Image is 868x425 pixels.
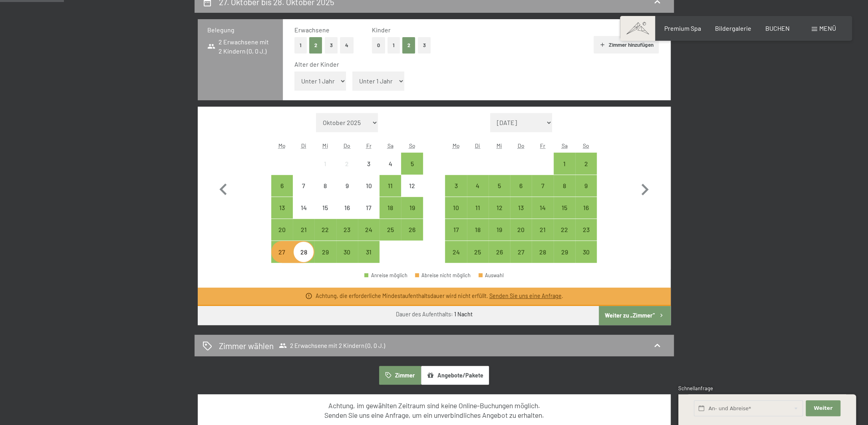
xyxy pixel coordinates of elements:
[554,249,574,269] div: 29
[489,219,510,240] div: Anreise möglich
[532,219,553,240] div: Fri Nov 21 2025
[554,205,574,224] div: 15
[337,226,357,246] div: 23
[293,241,314,262] div: Tue Oct 28 2025
[575,175,597,197] div: Sun Nov 09 2025
[489,197,510,218] div: Anreise möglich
[489,175,510,197] div: Anreise möglich
[510,219,532,240] div: Thu Nov 20 2025
[294,37,307,54] button: 1
[272,226,292,246] div: 20
[467,219,489,240] div: Tue Nov 18 2025
[489,175,510,197] div: Wed Nov 05 2025
[532,205,552,224] div: 14
[315,292,563,300] div: Achtung, die erforderliche Mindestaufenthaltsdauer wird nicht erfüllt. .
[489,197,510,218] div: Wed Nov 12 2025
[489,241,510,262] div: Anreise möglich
[358,197,379,218] div: Fri Oct 17 2025
[344,142,350,149] abbr: Donnerstag
[510,175,532,197] div: Anreise möglich
[468,249,488,269] div: 25
[575,153,597,174] div: Sun Nov 02 2025
[402,226,422,246] div: 26
[379,219,401,240] div: Sat Oct 25 2025
[336,241,358,262] div: Thu Oct 30 2025
[467,241,489,262] div: Tue Nov 25 2025
[278,142,286,149] abbr: Montag
[314,153,336,174] div: Anreise nicht möglich
[583,142,589,149] abbr: Sonntag
[272,249,292,269] div: 27
[271,219,293,240] div: Mon Oct 20 2025
[532,197,553,218] div: Anreise möglich
[358,219,379,240] div: Anreise möglich
[445,197,467,218] div: Mon Nov 10 2025
[293,197,314,218] div: Tue Oct 14 2025
[309,37,322,54] button: 2
[380,205,400,224] div: 18
[497,142,502,149] abbr: Mittwoch
[379,197,401,218] div: Sat Oct 18 2025
[366,142,371,149] abbr: Freitag
[401,197,423,218] div: Anreise möglich
[358,219,379,240] div: Fri Oct 24 2025
[379,219,401,240] div: Anreise möglich
[358,197,379,218] div: Anreise nicht möglich
[401,197,423,218] div: Sun Oct 19 2025
[293,197,314,218] div: Anreise nicht möglich
[401,153,423,174] div: Sun Oct 05 2025
[207,26,273,34] h3: Belegung
[511,205,531,224] div: 13
[380,161,400,181] div: 4
[446,183,466,203] div: 3
[819,24,836,32] span: Menü
[336,153,358,174] div: Anreise nicht möglich
[315,183,335,203] div: 8
[489,249,509,269] div: 26
[489,292,561,299] a: Senden Sie uns eine Anfrage
[575,153,597,174] div: Anreise möglich
[402,161,422,181] div: 5
[401,219,423,240] div: Anreise möglich
[554,183,574,203] div: 8
[314,241,336,262] div: Anreise möglich
[554,219,575,240] div: Sat Nov 22 2025
[554,197,575,218] div: Anreise möglich
[454,311,473,318] b: 1 Nacht
[445,219,467,240] div: Mon Nov 17 2025
[401,153,423,174] div: Anreise möglich
[445,219,467,240] div: Anreise möglich
[421,366,489,384] button: Angebote/Pakete
[445,241,467,262] div: Anreise möglich
[510,241,532,262] div: Thu Nov 27 2025
[294,60,653,69] div: Alter der Kinder
[554,226,574,246] div: 22
[294,249,314,269] div: 28
[576,205,596,224] div: 16
[576,249,596,269] div: 30
[293,175,314,197] div: Anreise nicht möglich
[467,197,489,218] div: Anreise möglich
[315,226,335,246] div: 22
[379,153,401,174] div: Sat Oct 04 2025
[314,219,336,240] div: Anreise möglich
[336,241,358,262] div: Anreise möglich
[272,183,292,203] div: 6
[271,175,293,197] div: Anreise möglich
[554,161,574,181] div: 1
[401,175,423,197] div: Anreise nicht möglich
[532,175,553,197] div: Fri Nov 07 2025
[554,197,575,218] div: Sat Nov 15 2025
[358,241,379,262] div: Anreise möglich
[219,340,274,352] h2: Zimmer wählen
[279,342,385,350] span: 2 Erwachsene mit 2 Kindern (0, 0 J.)
[540,142,545,149] abbr: Freitag
[554,219,575,240] div: Anreise möglich
[314,197,336,218] div: Wed Oct 15 2025
[294,26,330,34] span: Erwachsene
[402,183,422,203] div: 12
[532,226,552,246] div: 21
[532,241,553,262] div: Fri Nov 28 2025
[271,241,293,262] div: Anreise möglich
[336,219,358,240] div: Thu Oct 23 2025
